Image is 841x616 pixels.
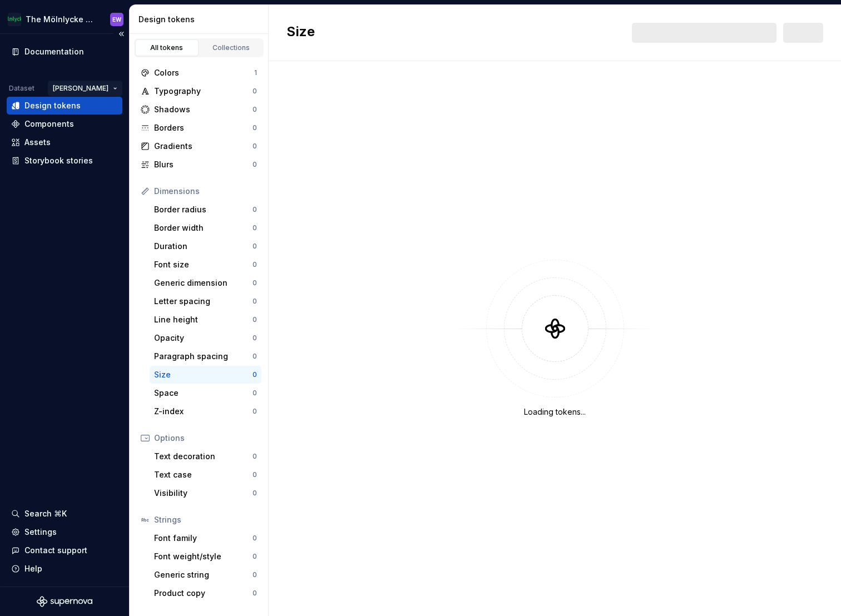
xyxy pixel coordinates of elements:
[154,241,253,252] div: Duration
[154,104,253,115] div: Shadows
[154,222,253,234] div: Border width
[253,142,257,151] div: 0
[154,277,253,289] div: Generic dimension
[7,97,122,115] a: Design tokens
[150,274,261,292] a: Generic dimension0
[24,563,42,574] div: Help
[154,451,253,462] div: Text decoration
[150,256,261,274] a: Font size0
[150,292,261,310] a: Letter spacing0
[154,122,253,133] div: Borders
[253,407,257,416] div: 0
[136,82,261,100] a: Typography0
[136,101,261,118] a: Shadows0
[37,596,92,607] svg: Supernova Logo
[154,86,253,97] div: Typography
[253,389,257,398] div: 0
[113,26,129,42] button: Collapse sidebar
[253,123,257,132] div: 0
[8,13,21,26] img: 91fb9bbd-befe-470e-ae9b-8b56c3f0f44a.png
[253,452,257,461] div: 0
[253,552,257,561] div: 0
[136,156,261,173] a: Blurs0
[150,484,261,502] a: Visibility0
[24,46,84,57] div: Documentation
[253,279,257,287] div: 0
[253,534,257,543] div: 0
[254,68,257,77] div: 1
[253,205,257,214] div: 0
[136,119,261,137] a: Borders0
[150,384,261,402] a: Space0
[253,334,257,342] div: 0
[154,469,253,480] div: Text case
[154,314,253,325] div: Line height
[150,466,261,484] a: Text case0
[150,403,261,420] a: Z-index0
[253,223,257,232] div: 0
[7,152,122,170] a: Storybook stories
[150,366,261,384] a: Size0
[26,14,97,25] div: The Mölnlycke Experience
[150,311,261,329] a: Line height0
[24,508,67,519] div: Search ⌘K
[253,315,257,324] div: 0
[7,505,122,523] button: Search ⌘K
[150,529,261,547] a: Font family0
[154,533,253,544] div: Font family
[136,64,261,82] a: Colors1
[204,43,259,52] div: Collections
[150,548,261,565] a: Font weight/style0
[7,133,122,151] a: Assets
[253,489,257,498] div: 0
[24,526,57,538] div: Settings
[24,118,74,130] div: Components
[7,523,122,541] a: Settings
[253,87,257,96] div: 0
[154,296,253,307] div: Letter spacing
[154,351,253,362] div: Paragraph spacing
[154,259,253,270] div: Font size
[154,204,253,215] div: Border radius
[154,332,253,344] div: Opacity
[2,7,127,31] button: The Mölnlycke ExperienceEW
[253,470,257,479] div: 0
[150,448,261,465] a: Text decoration0
[24,545,87,556] div: Contact support
[112,15,121,24] div: EW
[139,43,195,52] div: All tokens
[154,159,253,170] div: Blurs
[253,297,257,306] div: 0
[253,352,257,361] div: 0
[154,186,257,197] div: Dimensions
[7,43,122,61] a: Documentation
[9,84,34,93] div: Dataset
[286,23,315,43] h2: Size
[154,433,257,444] div: Options
[150,219,261,237] a: Border width0
[138,14,264,25] div: Design tokens
[136,137,261,155] a: Gradients0
[150,329,261,347] a: Opacity0
[53,84,108,93] span: [PERSON_NAME]
[24,137,51,148] div: Assets
[253,105,257,114] div: 0
[253,160,257,169] div: 0
[150,566,261,584] a: Generic string0
[154,406,253,417] div: Z-index
[150,584,261,602] a: Product copy0
[150,237,261,255] a: Duration0
[253,260,257,269] div: 0
[7,560,122,578] button: Help
[524,406,586,418] div: Loading tokens...
[253,570,257,579] div: 0
[154,488,253,499] div: Visibility
[154,588,253,599] div: Product copy
[7,542,122,559] button: Contact support
[154,67,254,78] div: Colors
[7,115,122,133] a: Components
[154,569,253,580] div: Generic string
[24,155,93,166] div: Storybook stories
[154,141,253,152] div: Gradients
